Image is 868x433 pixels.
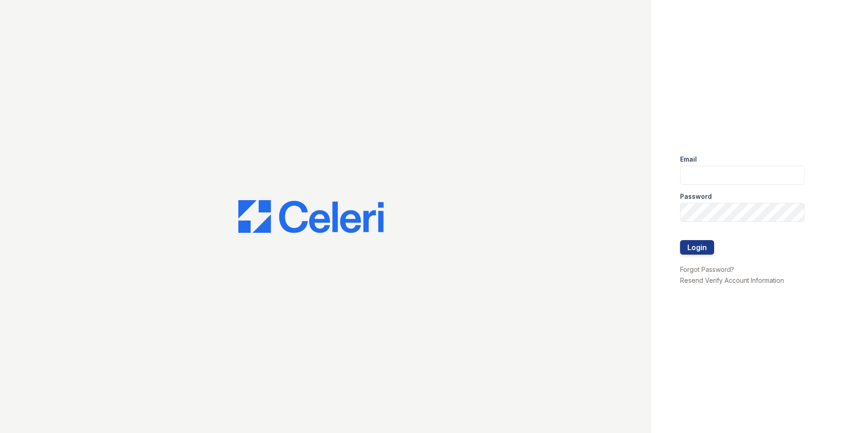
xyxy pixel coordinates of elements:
[680,192,712,201] label: Password
[680,266,734,273] a: Forgot Password?
[238,200,384,233] img: CE_Logo_Blue-a8612792a0a2168367f1c8372b55b34899dd931a85d93a1a3d3e32e68fde9ad4.png
[680,155,697,164] label: Email
[680,240,714,255] button: Login
[680,276,784,284] a: Resend Verify Account Information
